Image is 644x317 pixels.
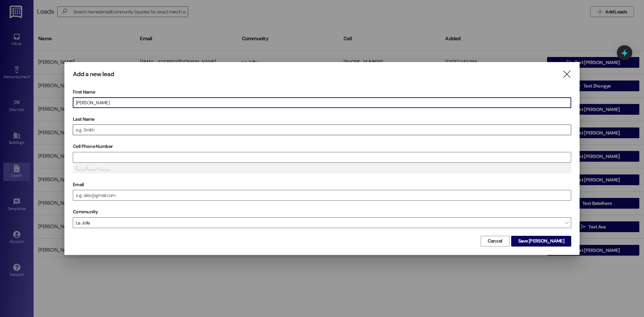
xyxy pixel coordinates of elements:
[488,237,502,245] span: Cancel
[73,114,571,124] label: Last Name
[73,141,571,152] label: Cell Phone Number
[73,179,571,190] label: Email
[73,207,98,217] label: Community
[481,236,509,247] button: Cancel
[73,87,571,97] label: First Name
[518,237,564,245] span: Save [PERSON_NAME]
[73,190,571,200] input: e.g. alex@gmail.com
[73,70,114,78] h3: Add a new lead
[73,125,571,135] input: e.g. Smith
[562,71,571,78] i: 
[73,98,571,108] input: e.g. Alex
[73,217,571,228] span: La Jolla
[511,236,571,247] button: Save [PERSON_NAME]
